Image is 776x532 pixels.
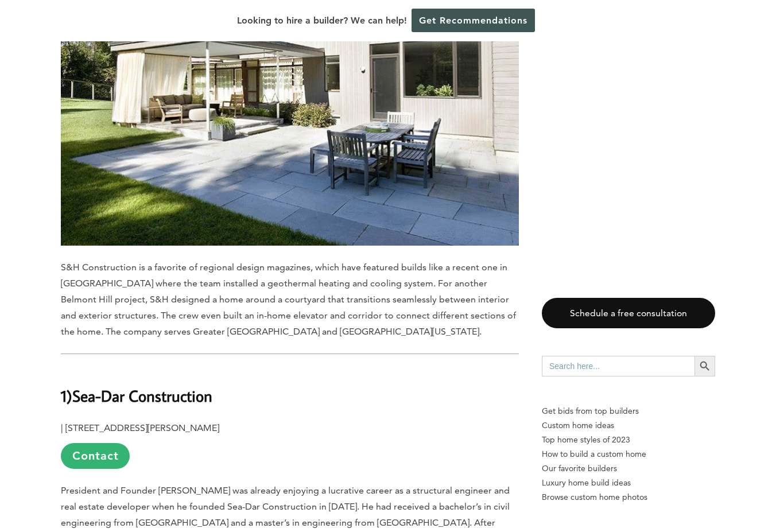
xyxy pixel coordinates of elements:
input: Search here... [542,356,694,376]
a: Contact [61,443,130,469]
a: Custom home ideas [542,418,715,433]
a: Our favorite builders [542,461,715,476]
b: Sea-Dar Construction [72,386,212,406]
iframe: Drift Widget Chat Controller [556,449,762,518]
p: Get bids from top builders [542,404,715,418]
span: S&H Construction is a favorite of regional design magazines, which have featured builds like a re... [61,262,516,337]
a: How to build a custom home [542,447,715,461]
a: Get Recommendations [412,9,535,32]
a: Top home styles of 2023 [542,433,715,447]
a: Schedule a free consultation [542,298,715,328]
b: 1) [61,386,72,406]
svg: Search [699,360,711,372]
a: Luxury home build ideas [542,476,715,490]
b: | [STREET_ADDRESS][PERSON_NAME] [61,422,219,433]
a: Browse custom home photos [542,490,715,504]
